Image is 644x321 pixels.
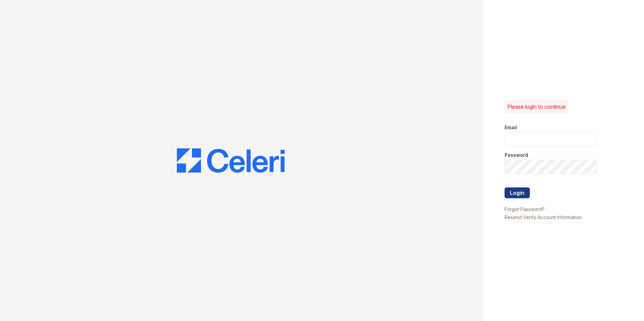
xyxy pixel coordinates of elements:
label: Password [505,152,528,158]
p: Please login to continue [507,103,566,111]
img: CE_Logo_Blue-a8612792a0a2168367f1c8372b55b34899dd931a85d93a1a3d3e32e68fde9ad4.png [177,148,285,173]
a: Resend Verify Account Information [505,214,582,220]
button: Login [505,187,530,198]
label: Email [505,124,517,131]
a: Forgot Password? [505,206,545,212]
